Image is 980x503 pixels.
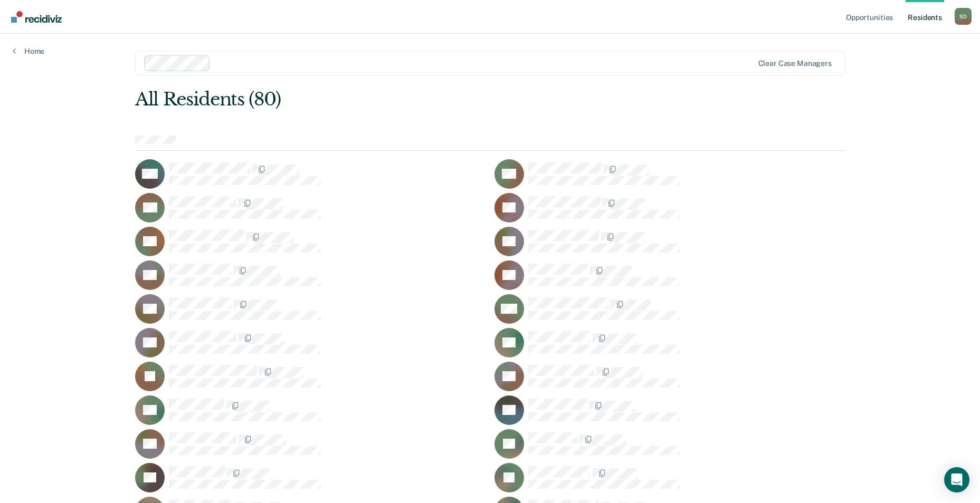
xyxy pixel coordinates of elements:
[13,46,44,56] a: Home
[944,467,969,492] div: Open Intercom Messenger
[135,89,703,110] div: All Residents (80)
[11,11,62,23] img: Recidiviz
[758,59,832,68] div: Clear case managers
[955,8,972,25] div: S D
[955,8,972,25] button: Profile dropdown button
